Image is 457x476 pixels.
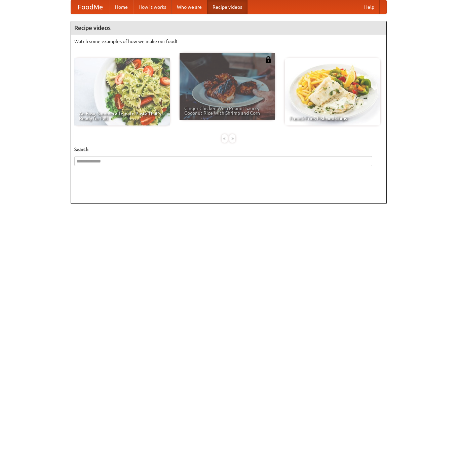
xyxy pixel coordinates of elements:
a: FoodMe [71,0,110,14]
a: French Fries Fish and Chips [285,58,380,125]
h4: Recipe videos [71,21,386,35]
p: Watch some examples of how we make our food! [74,38,383,45]
h5: Search [74,146,383,153]
div: « [222,134,228,143]
a: Recipe videos [207,0,247,14]
a: How it works [133,0,172,14]
span: French Fries Fish and Chips [290,116,376,121]
img: 483408.png [265,56,272,63]
div: » [229,134,235,143]
a: An Easy, Summery Tomato Pasta That's Ready for Fall [74,58,170,125]
a: Who we are [172,0,207,14]
span: An Easy, Summery Tomato Pasta That's Ready for Fall [79,111,165,121]
a: Home [110,0,133,14]
a: Help [359,0,380,14]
